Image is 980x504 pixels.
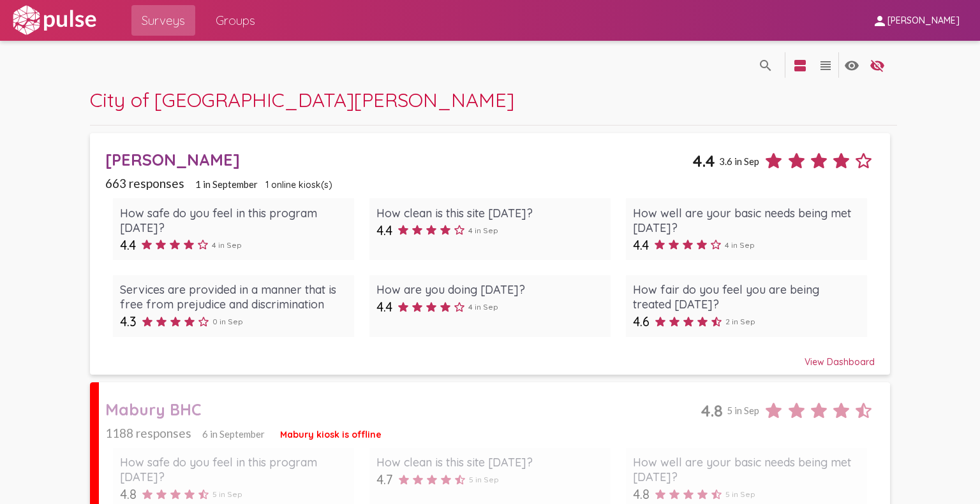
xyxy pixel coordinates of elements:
span: 4.4 [120,237,136,253]
span: Groups [216,9,255,32]
div: How clean is this site [DATE]? [376,206,603,220]
span: 1188 responses [105,426,191,440]
span: 4.4 [376,222,392,238]
button: language [813,52,838,78]
div: Services are provided in a manner that is free from prejudice and discrimination [120,282,346,312]
mat-icon: language [792,58,808,73]
span: 5 in Sep [469,475,499,484]
mat-icon: language [758,58,773,73]
button: language [787,52,813,78]
a: Surveys [131,5,195,36]
mat-icon: language [870,58,885,73]
button: language [839,52,865,78]
span: 2 in Sep [725,317,755,326]
span: 6 in September [202,428,265,440]
div: How are you doing [DATE]? [376,282,603,297]
span: 5 in Sep [725,489,755,499]
div: How well are your basic needs being met [DATE]? [633,206,859,235]
span: [PERSON_NAME] [887,15,960,27]
button: [PERSON_NAME] [862,8,970,32]
span: City of [GEOGRAPHIC_DATA][PERSON_NAME] [90,87,514,112]
span: 4.4 [692,151,715,171]
div: How safe do you feel in this program [DATE]? [120,455,346,484]
span: 4.3 [120,313,137,329]
span: 3.6 in Sep [719,155,759,167]
div: How clean is this site [DATE]? [376,455,603,470]
a: [PERSON_NAME]4.43.6 in Sep663 responses1 in September1 online kiosk(s)How safe do you feel in thi... [90,133,889,375]
a: Groups [205,5,265,36]
span: 4.4 [376,299,392,315]
div: View Dashboard [105,345,875,368]
span: 4 in Sep [468,302,498,312]
div: How fair do you feel you are being treated [DATE]? [633,282,859,312]
span: 663 responses [105,176,184,191]
button: language [753,52,778,78]
span: Mabury kiosk is offline [280,429,382,440]
span: 4.4 [633,237,649,253]
img: white-logo.svg [10,4,98,36]
button: language [865,52,890,78]
div: How well are your basic needs being met [DATE]? [633,455,859,484]
div: [PERSON_NAME] [105,150,692,169]
div: How safe do you feel in this program [DATE]? [120,206,346,235]
span: 1 in September [195,178,258,190]
span: 4.8 [701,401,723,421]
span: 5 in Sep [727,405,759,416]
mat-icon: language [818,58,833,73]
span: 0 in Sep [212,317,243,326]
span: 4 in Sep [468,226,498,235]
span: 4.6 [633,313,650,329]
span: 5 in Sep [212,489,242,499]
mat-icon: person [872,13,887,29]
span: 4 in Sep [212,240,242,250]
mat-icon: language [844,58,859,73]
div: Mabury BHC [105,400,701,419]
span: 4.8 [633,486,650,502]
span: 4 in Sep [725,240,755,250]
span: 4.7 [376,472,393,487]
span: 1 online kiosk(s) [265,179,332,191]
span: 4.8 [120,486,137,502]
span: Surveys [142,9,185,32]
